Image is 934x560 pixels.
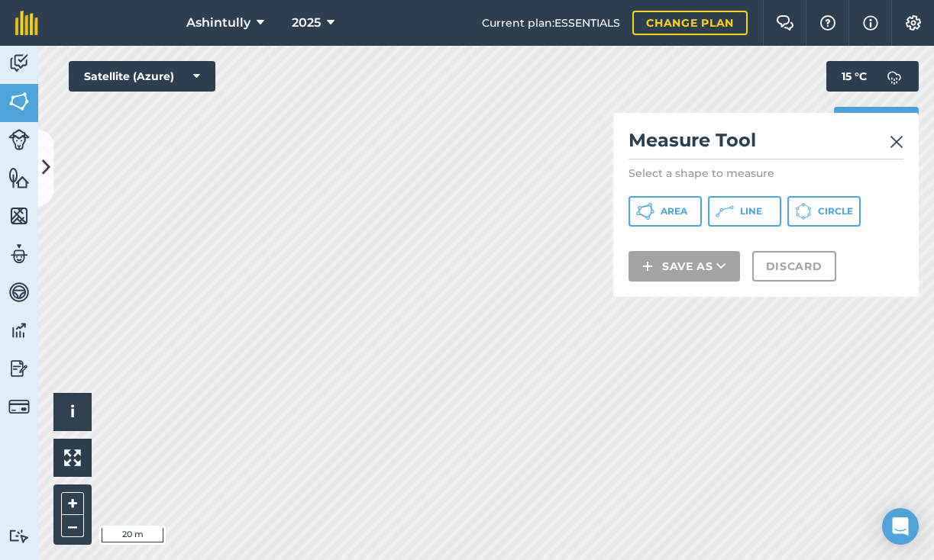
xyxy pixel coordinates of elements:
[740,205,762,217] span: Line
[61,515,84,537] button: –
[629,251,740,282] button: Save as
[882,508,919,545] div: Open Intercom Messenger
[8,529,30,543] img: svg+xml;base64,PD94bWwgdmVyc2lvbj0iMS4wIiBlbmNvZGluZz0idXRmLTgiPz4KPCEtLSBHZW5lcmF0b3I6IEFkb2JlIE...
[482,14,620,31] span: Current plan : ESSENTIALS
[632,11,748,35] a: Change plan
[863,14,878,32] img: svg+xml;base64,PHN2ZyB4bWxucz0iaHR0cDovL3d3dy53My5vcmcvMjAwMC9zdmciIHdpZHRoPSIxNyIgaGVpZ2h0PSIxNy...
[842,61,867,92] span: 15 ° C
[708,196,781,227] button: Line
[8,281,30,304] img: svg+xml;base64,PD94bWwgdmVyc2lvbj0iMS4wIiBlbmNvZGluZz0idXRmLTgiPz4KPCEtLSBHZW5lcmF0b3I6IEFkb2JlIE...
[292,14,321,32] span: 2025
[8,319,30,342] img: svg+xml;base64,PD94bWwgdmVyc2lvbj0iMS4wIiBlbmNvZGluZz0idXRmLTgiPz4KPCEtLSBHZW5lcmF0b3I6IEFkb2JlIE...
[70,402,75,421] span: i
[826,61,919,92] button: 15 °C
[8,204,30,227] img: svg+xml;base64,PHN2ZyB4bWxucz0iaHR0cDovL3d3dy53My5vcmcvMjAwMC9zdmciIHdpZHRoPSI1NiIgaGVpZ2h0PSI2MC...
[629,166,903,181] p: Select a shape to measure
[629,128,903,159] h2: Measure Tool
[8,129,30,150] img: svg+xml;base64,PD94bWwgdmVyc2lvbj0iMS4wIiBlbmNvZGluZz0idXRmLTgiPz4KPCEtLSBHZW5lcmF0b3I6IEFkb2JlIE...
[834,107,919,137] button: Print
[8,166,30,189] img: svg+xml;base64,PHN2ZyB4bWxucz0iaHR0cDovL3d3dy53My5vcmcvMjAwMC9zdmciIHdpZHRoPSI1NiIgaGVpZ2h0PSI2MC...
[904,15,923,31] img: A cog icon
[787,196,861,227] button: Circle
[629,196,702,227] button: Area
[8,90,30,113] img: svg+xml;base64,PHN2ZyB4bWxucz0iaHR0cDovL3d3dy53My5vcmcvMjAwMC9zdmciIHdpZHRoPSI1NiIgaGVpZ2h0PSI2MC...
[186,14,250,32] span: Ashintully
[15,11,38,35] img: fieldmargin Logo
[879,61,910,92] img: svg+xml;base64,PD94bWwgdmVyc2lvbj0iMS4wIiBlbmNvZGluZz0idXRmLTgiPz4KPCEtLSBHZW5lcmF0b3I6IEFkb2JlIE...
[661,205,687,217] span: Area
[642,257,653,275] img: svg+xml;base64,PHN2ZyB4bWxucz0iaHR0cDovL3d3dy53My5vcmcvMjAwMC9zdmciIHdpZHRoPSIxNCIgaGVpZ2h0PSIyNC...
[8,52,30,75] img: svg+xml;base64,PD94bWwgdmVyc2lvbj0iMS4wIiBlbmNvZGluZz0idXRmLTgiPz4KPCEtLSBHZW5lcmF0b3I6IEFkb2JlIE...
[64,449,81,466] img: Four arrows, one pointing top left, one top right, one bottom right and the last bottom left
[53,393,92,431] button: i
[890,133,903,151] img: svg+xml;base64,PHN2ZyB4bWxucz0iaHR0cDovL3d3dy53My5vcmcvMjAwMC9zdmciIHdpZHRoPSIyMiIgaGVpZ2h0PSIzMC...
[8,396,30,417] img: svg+xml;base64,PD94bWwgdmVyc2lvbj0iMS4wIiBlbmNvZGluZz0idXRmLTgiPz4KPCEtLSBHZW5lcmF0b3I6IEFkb2JlIE...
[818,205,853,217] span: Circle
[776,15,794,31] img: Two speech bubbles overlapping with the left bubble in the forefront
[61,492,84,515] button: +
[819,15,837,31] img: A question mark icon
[8,357,30,380] img: svg+xml;base64,PD94bWwgdmVyc2lvbj0iMS4wIiBlbmNvZGluZz0idXRmLTgiPz4KPCEtLSBHZW5lcmF0b3I6IEFkb2JlIE...
[8,243,30,266] img: svg+xml;base64,PD94bWwgdmVyc2lvbj0iMS4wIiBlbmNvZGluZz0idXRmLTgiPz4KPCEtLSBHZW5lcmF0b3I6IEFkb2JlIE...
[752,251,836,282] button: Discard
[69,61,215,92] button: Satellite (Azure)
